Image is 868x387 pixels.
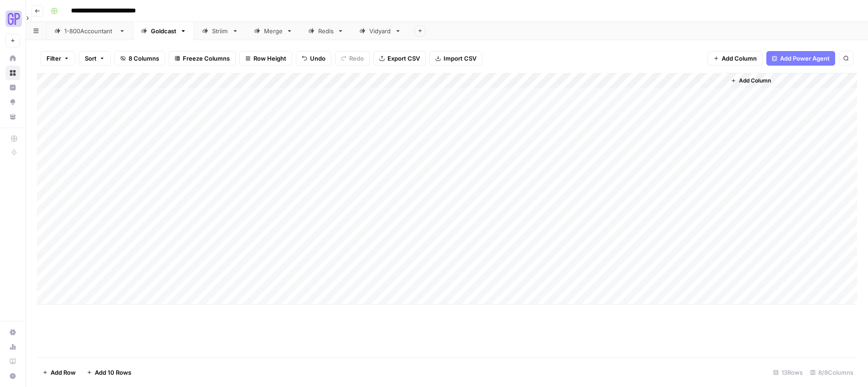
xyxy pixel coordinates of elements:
[253,54,286,63] span: Row Height
[387,54,420,63] span: Export CSV
[81,365,137,380] button: Add 10 Rows
[5,80,20,95] a: Insights
[5,66,20,80] a: Browse
[239,51,292,66] button: Row Height
[5,369,20,383] button: Help + Support
[429,51,482,66] button: Import CSV
[373,51,426,66] button: Export CSV
[194,22,246,40] a: Striim
[64,26,115,36] div: 1-800Accountant
[296,51,331,66] button: Undo
[41,51,75,66] button: Filter
[300,22,351,40] a: Redis
[151,26,176,36] div: Goldcast
[79,51,111,66] button: Sort
[318,26,334,36] div: Redis
[5,109,20,124] a: Your Data
[780,54,830,63] span: Add Power Agent
[264,26,283,36] div: Merge
[335,51,370,66] button: Redo
[183,54,230,63] span: Freeze Columns
[369,26,391,36] div: Vidyard
[212,26,228,36] div: Striim
[95,368,131,377] span: Add 10 Rows
[351,22,409,40] a: Vidyard
[114,51,165,66] button: 8 Columns
[444,54,476,63] span: Import CSV
[806,365,857,380] div: 8/8 Columns
[5,325,20,340] a: Settings
[727,75,775,87] button: Add Column
[169,51,236,66] button: Freeze Columns
[5,51,20,66] a: Home
[246,22,300,40] a: Merge
[46,22,133,40] a: 1-800Accountant
[129,54,159,63] span: 8 Columns
[46,54,61,63] span: Filter
[5,340,20,354] a: Usage
[5,7,20,30] button: Workspace: Growth Plays
[349,54,364,63] span: Redo
[722,54,757,63] span: Add Column
[708,51,763,66] button: Add Column
[766,51,835,66] button: Add Power Agent
[310,54,325,63] span: Undo
[770,365,806,380] div: 13 Rows
[5,10,22,27] img: Growth Plays Logo
[37,365,81,380] button: Add Row
[133,22,194,40] a: Goldcast
[5,95,20,109] a: Opportunities
[85,54,97,63] span: Sort
[5,354,20,369] a: Learning Hub
[739,77,771,85] span: Add Column
[51,368,76,377] span: Add Row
